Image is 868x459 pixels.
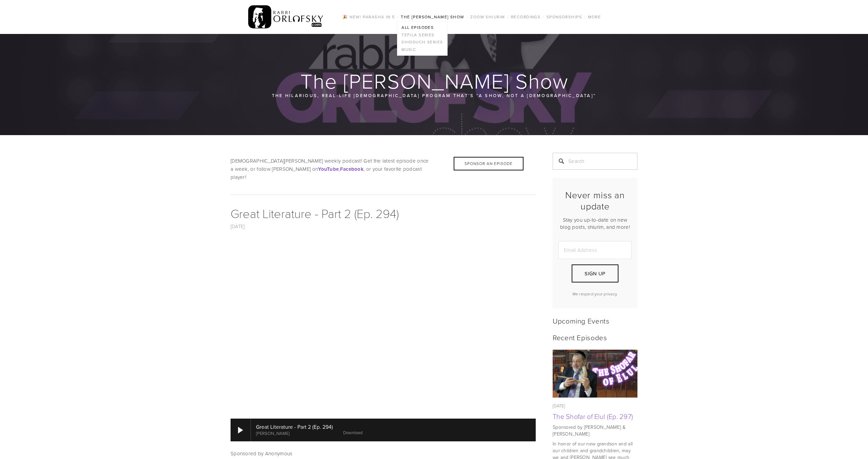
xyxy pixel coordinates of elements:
[553,153,637,170] input: Search
[468,13,507,21] a: Zoom Shiurim
[558,189,632,212] h2: Never miss an update
[399,13,467,21] a: The [PERSON_NAME] Show
[545,13,584,21] a: Sponsorships
[397,46,447,53] a: Music
[340,165,363,172] a: Facebook
[397,38,447,46] a: Shidduch Series
[231,70,638,92] h1: The [PERSON_NAME] Show
[586,13,603,21] a: More
[542,14,544,20] span: /
[553,424,637,437] p: Sponsored by [PERSON_NAME] & [PERSON_NAME]
[454,157,524,170] div: Sponsor an Episode
[231,205,399,221] a: Great Literature - Part 2 (Ep. 294)
[553,316,637,325] h2: Upcoming Events
[553,333,637,342] h2: Recent Episodes
[231,157,536,181] p: [DEMOGRAPHIC_DATA][PERSON_NAME] weekly podcast! Get the latest episode once a week, or follow [PE...
[397,14,399,20] span: /
[509,13,542,21] a: Recordings
[343,429,362,436] a: Download
[584,14,586,20] span: /
[553,403,565,409] time: [DATE]
[271,92,597,99] p: The hilarious, real-life [DEMOGRAPHIC_DATA] program that’s “a show, not a [DEMOGRAPHIC_DATA]“
[558,241,632,259] input: Email Address
[507,14,509,20] span: /
[553,350,638,398] img: The Shofar of Elul (Ep. 297)
[585,270,605,277] span: Sign Up
[248,4,324,30] img: RabbiOrlofsky.com
[558,291,632,297] p: We respect your privacy.
[397,24,447,31] a: All Episodes
[572,264,618,282] button: Sign Up
[340,13,397,21] a: 🎉 NEW! Parasha in 5
[553,411,633,421] a: The Shofar of Elul (Ep. 297)
[558,216,632,231] p: Stay you up-to-date on new blog posts, shiurim, and more!
[231,449,536,458] p: Sponsored by Anonymous
[397,31,447,39] a: Tefila series
[467,14,468,20] span: /
[231,239,536,410] iframe: YouTube video player
[318,165,339,172] a: YouTube
[231,223,245,230] a: [DATE]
